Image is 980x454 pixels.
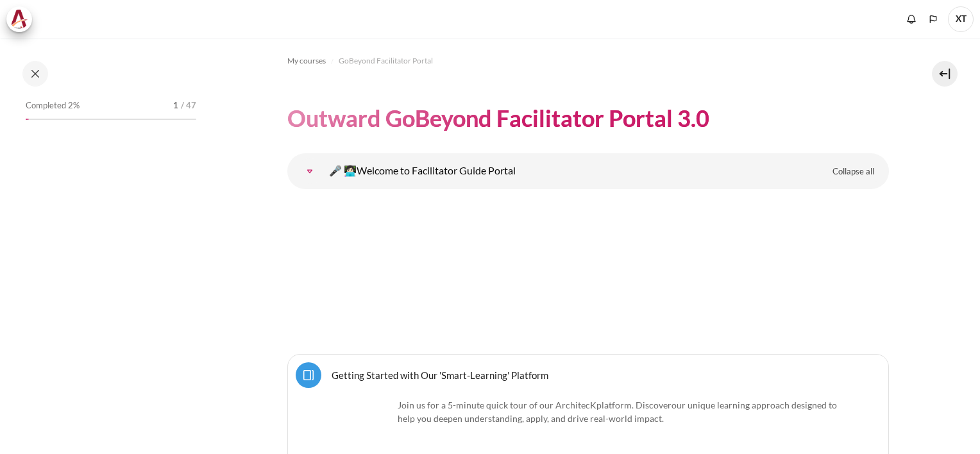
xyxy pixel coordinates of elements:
span: My courses [287,55,326,67]
nav: Navigation bar [287,51,889,71]
a: Collapse all [823,161,884,183]
span: / 47 [181,99,196,112]
span: GoBeyond Facilitator Portal [339,55,433,67]
div: 2% [26,119,29,120]
img: Architeck [10,10,28,29]
a: GoBeyond Facilitator Portal [339,53,433,69]
a: Architeck Architeck [6,6,38,32]
p: Join us for a 5-minute quick tour of our ArchitecK platform. Discover [329,398,847,425]
span: . [398,399,837,424]
img: Banner [328,201,848,341]
a: 🎤 👩🏻‍💻Welcome to Facilitator Guide Portal [297,158,323,184]
span: 1 [173,99,178,112]
div: Show notification window with no new notifications [902,10,921,29]
button: Languages [924,10,943,29]
span: XT [948,6,974,32]
a: My courses [287,53,326,69]
a: User menu [948,6,974,32]
span: Completed 2% [26,99,80,112]
h1: Outward GoBeyond Facilitator Portal 3.0 [287,103,709,133]
span: Collapse all [832,165,874,178]
a: Getting Started with Our 'Smart-Learning' Platform [332,369,548,381]
span: our unique learning approach designed to help you deepen understanding, apply, and drive real-wor... [398,399,837,424]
